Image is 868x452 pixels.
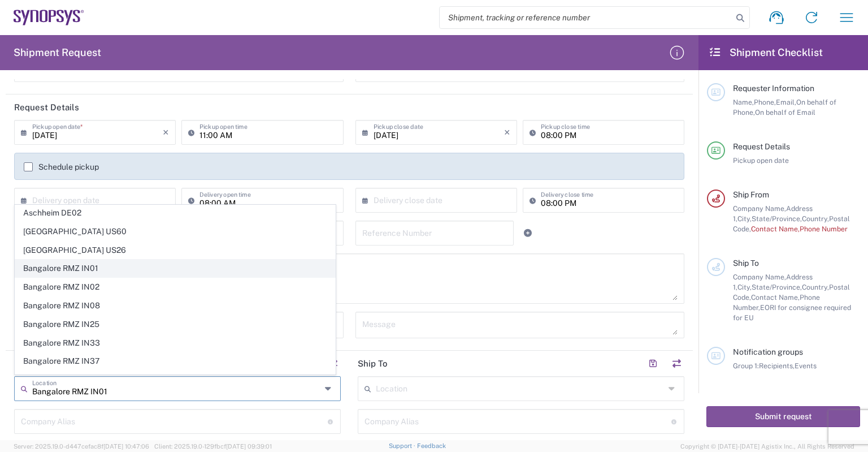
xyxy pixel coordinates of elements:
a: Support [389,442,417,449]
span: Bangalore RMZ IN01 [15,260,335,277]
span: Contact Name, [751,225,800,233]
span: City, [737,283,752,291]
span: Bangalore RMZ IN25 [15,316,335,333]
span: Bangalore RMZ IN47 [15,371,335,389]
span: Company Name, [733,273,786,281]
span: Notification groups [733,347,803,356]
span: Aschheim DE02 [15,204,335,222]
i: × [504,123,510,141]
h2: Shipment Checklist [709,46,823,59]
span: Phone Number [800,225,848,233]
span: Group 1: [733,361,759,370]
span: [GEOGRAPHIC_DATA] US60 [15,223,335,240]
span: Client: 2025.19.0-129fbcf [154,443,272,450]
span: Server: 2025.19.0-d447cefac8f [14,443,149,450]
h2: Ship To [358,358,388,369]
span: Contact Name, [751,293,800,302]
h2: Shipment Request [14,46,101,59]
span: Ship From [733,190,769,199]
span: [DATE] 09:39:01 [226,443,272,450]
span: Country, [802,214,829,223]
span: Events [795,361,817,370]
span: Pickup open date [733,156,789,165]
label: Schedule pickup [24,162,99,171]
span: Ship To [733,259,759,268]
span: [GEOGRAPHIC_DATA] US26 [15,242,335,259]
button: Submit request [706,406,860,427]
span: Request Details [733,142,790,151]
span: EORI for consignee required for EU [733,303,851,322]
span: Recipients, [759,361,795,370]
span: On behalf of Email [755,108,815,117]
span: Requester Information [733,84,814,93]
span: Bangalore RMZ IN37 [15,352,335,370]
span: State/Province, [752,283,802,291]
span: State/Province, [752,214,802,223]
i: × [163,123,169,141]
h2: Request Details [14,102,79,113]
span: Bangalore RMZ IN02 [15,278,335,296]
span: Bangalore RMZ IN33 [15,334,335,352]
span: Company Name, [733,204,786,213]
span: Name, [733,98,754,106]
a: Feedback [417,442,446,449]
span: Bangalore RMZ IN08 [15,297,335,315]
span: [DATE] 10:47:06 [103,443,149,450]
a: Add Reference [520,225,536,241]
input: Shipment, tracking or reference number [440,7,732,28]
span: Copyright © [DATE]-[DATE] Agistix Inc., All Rights Reserved [680,441,854,451]
span: Country, [802,283,829,291]
span: Email, [776,98,796,106]
span: Phone, [754,98,776,106]
span: City, [737,214,752,223]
